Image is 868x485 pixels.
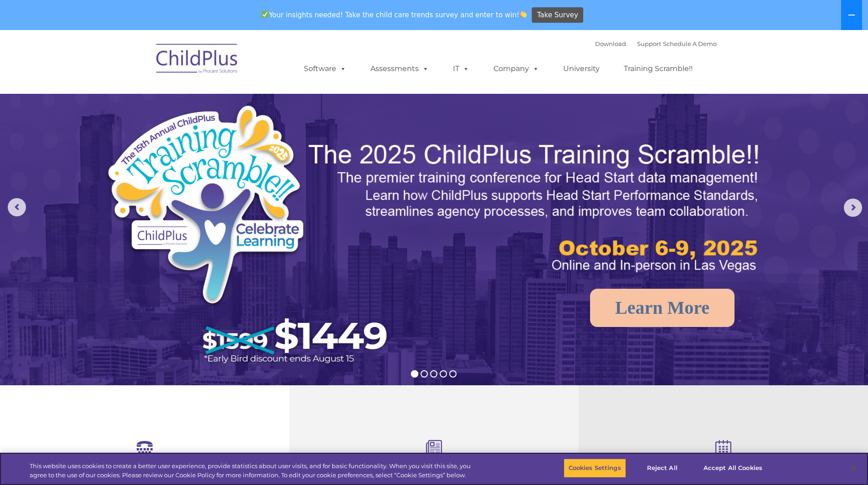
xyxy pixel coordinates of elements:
[634,459,691,478] button: Reject All
[595,40,626,47] a: Download
[444,60,478,78] a: IT
[537,7,578,23] span: Take Survey
[595,40,717,47] font: |
[262,11,268,18] img: ✅
[152,37,243,83] img: ChildPlus by Procare Solutions
[484,60,548,78] a: Company
[520,11,527,18] img: 👏
[590,289,734,327] a: Learn More
[295,60,355,78] a: Software
[663,40,717,47] a: Schedule A Demo
[699,459,767,478] button: Accept All Cookies
[554,60,609,78] a: University
[127,97,165,104] span: Phone number
[361,60,438,78] a: Assessments
[637,40,661,47] a: Support
[615,60,702,78] a: Training Scramble!!
[258,6,531,24] span: Your insights needed! Take the child care trends survey and enter to win!
[564,459,626,478] button: Cookies Settings
[532,7,583,23] a: Take Survey
[30,462,478,480] div: This website uses cookies to create a better user experience, provide statistics about user visit...
[843,458,863,478] button: Close
[127,60,154,67] span: Last name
